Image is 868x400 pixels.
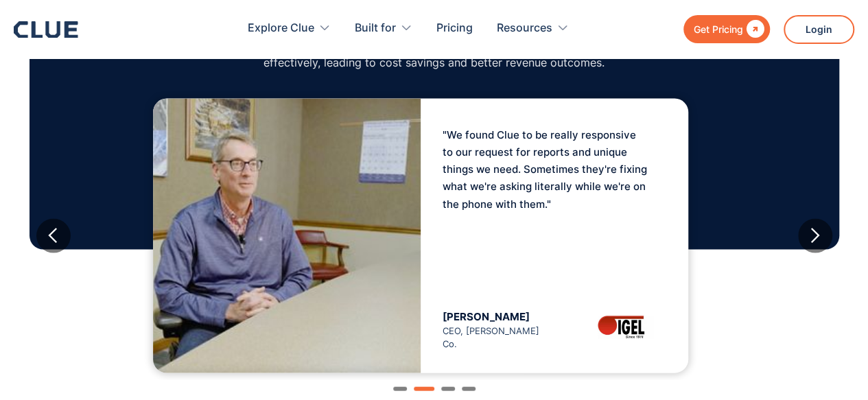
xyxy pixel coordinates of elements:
[355,7,396,50] div: Built for
[355,7,412,50] div: Built for
[36,219,71,253] div: previous slide
[443,126,648,213] p: "We found Clue to be really responsive to our request for reports and unique things we need. Some...
[584,310,666,344] img: IGEL company logo
[784,15,854,44] a: Login
[497,7,552,50] div: Resources
[36,85,832,387] div: carousel
[23,92,819,380] div: 2 of 4
[248,7,314,50] div: Explore Clue
[497,7,569,50] div: Resources
[393,387,407,391] div: Show slide 1 of 4
[443,310,554,351] div: CEO, [PERSON_NAME] Co.
[694,21,743,38] div: Get Pricing
[248,7,331,50] div: Explore Clue
[436,7,473,50] a: Pricing
[441,387,455,391] div: Show slide 3 of 4
[443,310,530,323] span: [PERSON_NAME]
[683,15,770,43] a: Get Pricing
[798,219,832,253] div: next slide
[414,387,434,391] div: Show slide 2 of 4
[462,387,476,391] div: Show slide 4 of 4
[743,21,764,38] div: 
